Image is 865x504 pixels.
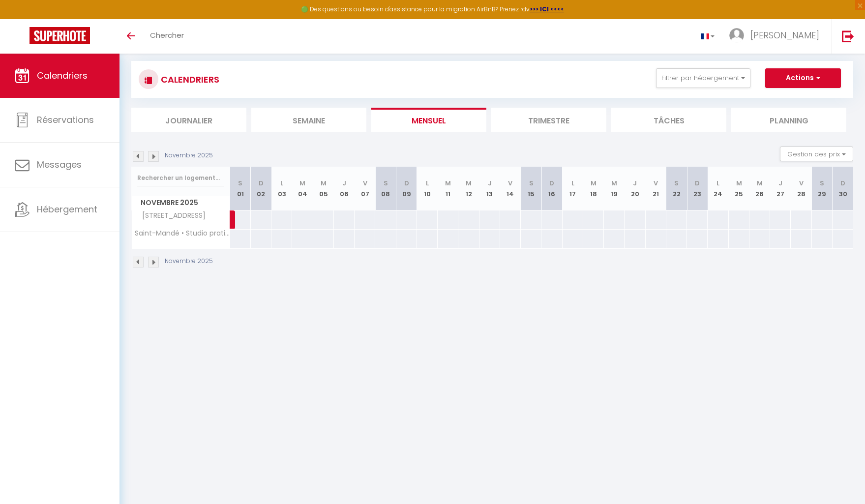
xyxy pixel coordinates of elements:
[479,167,500,210] th: 13
[530,5,564,13] a: >>> ICI <<<<
[654,178,658,188] abbr: V
[571,178,574,188] abbr: L
[37,158,82,171] span: Messages
[271,167,292,210] th: 03
[466,178,472,188] abbr: M
[132,196,230,210] span: Novembre 2025
[791,167,811,210] th: 28
[521,167,541,210] th: 15
[799,178,804,188] abbr: V
[842,30,854,42] img: logout
[770,167,791,210] th: 27
[778,178,782,188] abbr: J
[765,68,841,88] button: Actions
[133,210,208,221] span: [STREET_ADDRESS]
[731,108,846,132] li: Planning
[646,167,666,210] th: 21
[165,257,213,266] p: Novembre 2025
[674,178,679,188] abbr: S
[633,178,637,188] abbr: J
[334,167,355,210] th: 06
[508,178,512,188] abbr: V
[625,167,645,210] th: 20
[321,178,327,188] abbr: M
[158,68,219,90] h3: CALENDRIERS
[384,178,388,188] abbr: S
[750,29,819,41] span: [PERSON_NAME]
[833,167,853,210] th: 30
[165,151,213,160] p: Novembre 2025
[251,167,271,210] th: 02
[656,68,750,88] button: Filtrer par hébergement
[259,178,264,188] abbr: D
[666,167,687,210] th: 22
[583,167,604,210] th: 18
[137,169,224,187] input: Rechercher un logement...
[396,167,417,210] th: 09
[133,230,232,237] span: Saint-Mandé • Studio pratique proche métro & [GEOGRAPHIC_DATA]
[716,178,719,188] abbr: L
[280,178,283,188] abbr: L
[812,167,833,210] th: 29
[491,108,606,132] li: Trimestre
[611,108,726,132] li: Tâches
[37,69,88,82] span: Calendriers
[687,167,708,210] th: 23
[736,178,742,188] abbr: M
[729,28,744,43] img: ...
[299,178,305,188] abbr: M
[404,178,409,188] abbr: D
[500,167,521,210] th: 14
[695,178,700,188] abbr: D
[708,167,728,210] th: 24
[549,178,554,188] abbr: D
[541,167,562,210] th: 16
[417,167,438,210] th: 10
[355,167,375,210] th: 07
[150,30,184,40] span: Chercher
[820,178,824,188] abbr: S
[371,108,486,132] li: Mensuel
[438,167,458,210] th: 11
[780,147,853,161] button: Gestion des prix
[604,167,625,210] th: 19
[840,178,845,188] abbr: D
[426,178,429,188] abbr: L
[591,178,597,188] abbr: M
[230,167,251,210] th: 01
[375,167,396,210] th: 08
[251,108,366,132] li: Semaine
[37,114,94,126] span: Réservations
[529,178,534,188] abbr: S
[757,178,763,188] abbr: M
[238,178,242,188] abbr: S
[342,178,346,188] abbr: J
[722,19,832,54] a: ... [PERSON_NAME]
[143,19,191,54] a: Chercher
[37,203,97,215] span: Hébergement
[363,178,367,188] abbr: V
[131,108,246,132] li: Journalier
[611,178,617,188] abbr: M
[445,178,451,188] abbr: M
[292,167,313,210] th: 04
[313,167,334,210] th: 05
[458,167,479,210] th: 12
[563,167,583,210] th: 17
[749,167,770,210] th: 26
[729,167,749,210] th: 25
[30,27,90,44] img: Super Booking
[488,178,492,188] abbr: J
